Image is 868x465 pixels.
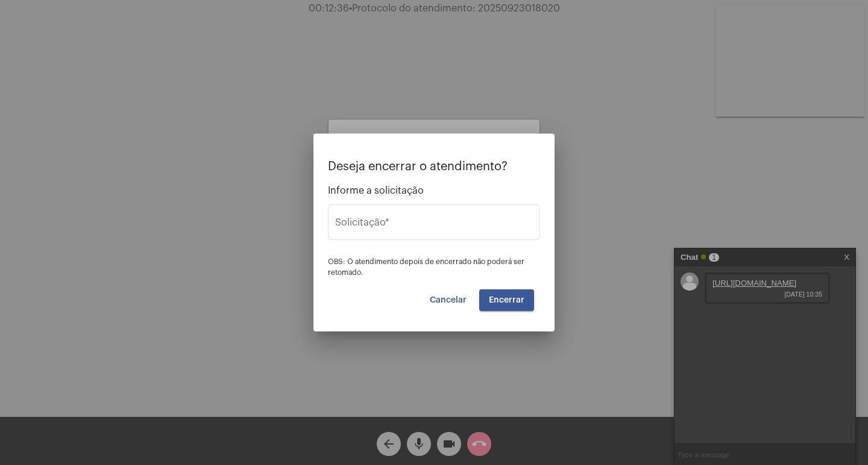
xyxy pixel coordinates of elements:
span: Cancelar [430,296,467,304]
span: Informe a solicitação [328,185,540,196]
span: OBS: O atendimento depois de encerrado não poderá ser retomado. [328,258,524,276]
input: Buscar solicitação [335,220,533,230]
span: Encerrar [489,296,524,304]
p: Deseja encerrar o atendimento? [328,160,540,173]
button: Encerrar [479,289,534,311]
button: Cancelar [420,289,476,311]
